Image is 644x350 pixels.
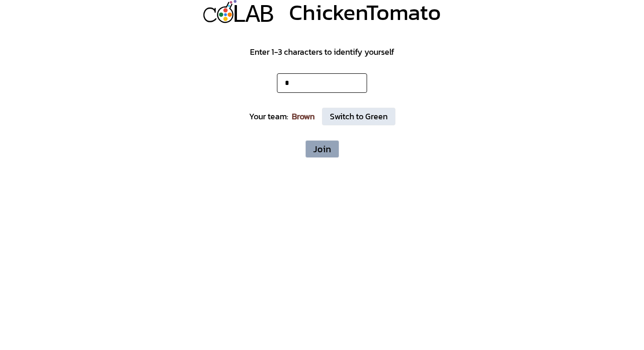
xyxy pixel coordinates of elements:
[322,108,395,125] button: Switch to Green
[259,0,274,31] div: B
[245,0,260,31] div: A
[289,1,441,23] div: ChickenTomato
[249,110,288,123] div: Your team:
[250,45,394,58] div: Enter 1-3 characters to identify yourself
[305,140,339,158] button: Join
[232,0,247,31] div: L
[292,110,315,123] div: Brown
